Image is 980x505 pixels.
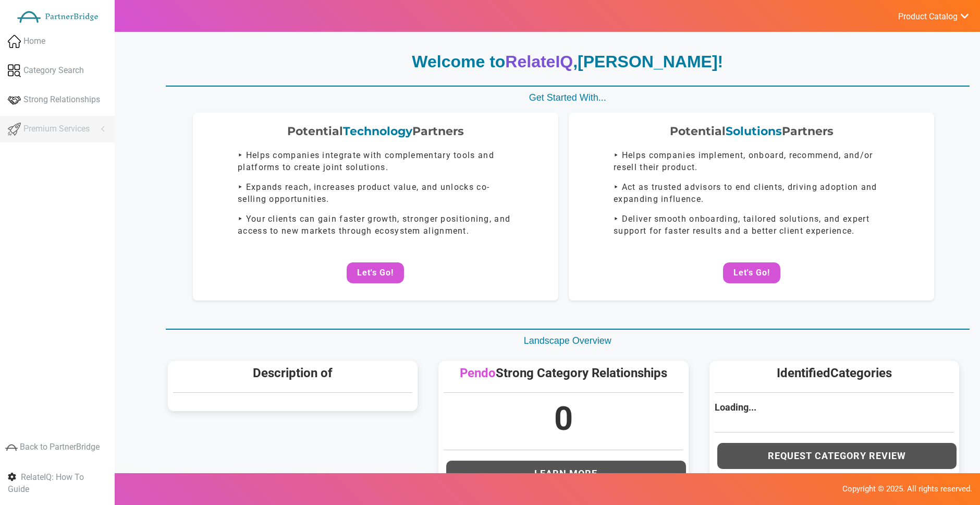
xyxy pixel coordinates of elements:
p: ‣ Helps companies implement, onboard, recommend, and/or resell their product. [614,150,889,174]
span: 0 [554,400,573,438]
button: Let's Go! [723,262,780,283]
p: ‣ Deliver smooth onboarding, tailored solutions, and expert support for faster results and a bett... [614,213,889,237]
button: Request Category Review [717,443,957,469]
a: Product Catalog [887,9,970,23]
h5: Strong Category Relationships [444,366,683,380]
span: RelateIQ: How To Guide [8,472,84,494]
span: Strong Relationships [23,94,100,106]
span: Solutions [726,124,782,138]
p: ‣ Helps companies integrate with complementary tools and platforms to create joint solutions. [238,150,513,174]
button: Learn More [446,461,685,487]
span: Back to PartnerBridge [20,442,100,452]
span: Pendo [460,366,496,380]
div: Potential Partners [203,123,548,139]
p: ‣ Expands reach, increases product value, and unlocks co-selling opportunities. [238,182,513,206]
h5: Identified Categories [715,366,954,380]
span: Category Search [23,65,84,77]
div: Potential Partners [579,123,924,139]
strong: Welcome to , ! [412,52,723,71]
span: Technology [343,124,412,138]
span: RelateIQ [505,52,573,71]
span: Product Catalog [898,11,958,22]
span: Home [23,35,45,47]
img: greyIcon.png [5,441,18,454]
h5: Description of [173,366,412,380]
span: Landscape Overview [524,335,611,346]
p: ‣ Your clients can gain faster growth, stronger positioning, and access to new markets through ec... [238,213,513,237]
button: Let's Go! [347,262,404,283]
span: [PERSON_NAME] [578,52,717,71]
p: ‣ Act as trusted advisors to end clients, driving adoption and expanding influence. [614,182,889,206]
div: Loading... [715,401,954,414]
span: Get Started With... [529,92,606,103]
p: Copyright © 2025. All rights reserved. [8,484,972,495]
